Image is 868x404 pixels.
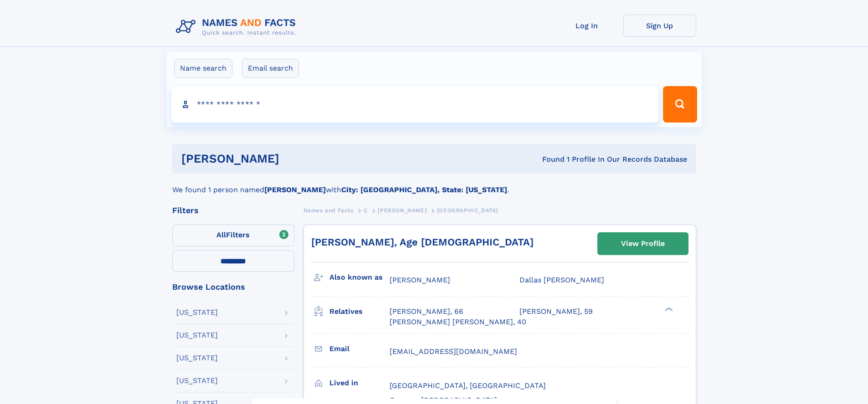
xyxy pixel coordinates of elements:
[329,341,390,357] h3: Email
[176,377,218,384] div: [US_STATE]
[174,59,232,78] label: Name search
[172,174,696,195] div: We found 1 person named with .
[411,154,687,164] div: Found 1 Profile In Our Records Database
[390,276,450,284] span: [PERSON_NAME]
[176,332,218,339] div: [US_STATE]
[311,236,534,248] a: [PERSON_NAME], Age [DEMOGRAPHIC_DATA]
[172,206,294,215] div: Filters
[390,347,517,356] span: [EMAIL_ADDRESS][DOMAIN_NAME]
[329,270,390,285] h3: Also known as
[378,207,426,214] span: [PERSON_NAME]
[172,225,294,246] label: Filters
[172,283,294,291] div: Browse Locations
[172,15,303,39] img: Logo Names and Facts
[623,15,696,37] a: Sign Up
[242,59,299,78] label: Email search
[390,381,546,390] span: [GEOGRAPHIC_DATA], [GEOGRAPHIC_DATA]
[519,276,604,284] span: Dallas [PERSON_NAME]
[519,307,593,317] a: [PERSON_NAME], 59
[181,153,411,164] h1: [PERSON_NAME]
[171,86,659,123] input: search input
[176,354,218,362] div: [US_STATE]
[364,205,368,216] a: C
[550,15,623,37] a: Log In
[437,207,498,214] span: [GEOGRAPHIC_DATA]
[378,205,426,216] a: [PERSON_NAME]
[329,304,390,319] h3: Relatives
[390,317,526,327] a: [PERSON_NAME] [PERSON_NAME], 40
[663,86,697,123] button: Search Button
[663,307,673,312] div: ❯
[598,233,688,255] a: View Profile
[303,205,354,216] a: Names and Facts
[216,230,226,239] span: All
[329,375,390,391] h3: Lived in
[364,207,368,214] span: C
[341,185,507,194] b: City: [GEOGRAPHIC_DATA], State: [US_STATE]
[621,233,665,254] div: View Profile
[176,309,218,316] div: [US_STATE]
[264,185,326,194] b: [PERSON_NAME]
[390,307,463,317] a: [PERSON_NAME], 66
